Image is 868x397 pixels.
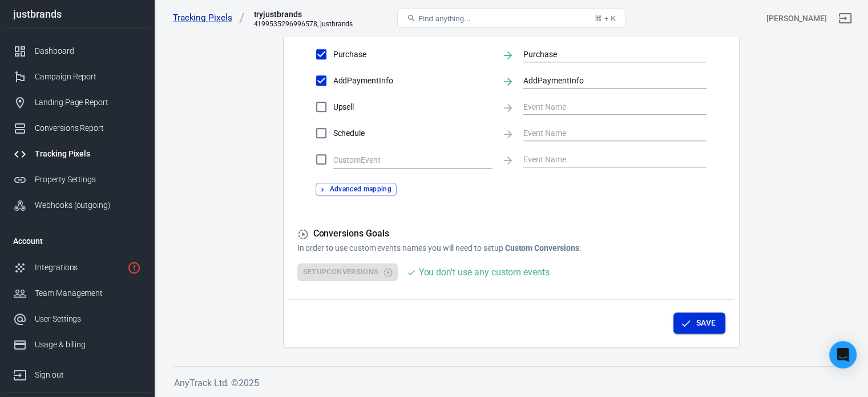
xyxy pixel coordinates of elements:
div: justbrands [4,9,150,19]
svg: 1 networks not verified yet [127,261,141,275]
input: Event Name [523,73,689,87]
div: Dashboard [35,45,141,57]
h5: Conversions Goals [297,228,725,240]
div: Sign out [35,369,141,381]
div: Open Intercom Messenger [829,341,857,368]
p: In order to use custom events names you will need to setup : [297,242,725,254]
a: Integrations [4,255,150,280]
div: Usage & billing [35,339,141,351]
a: Webhooks (outgoing) [4,193,150,218]
input: Clear [333,153,475,167]
a: Campaign Report [4,64,150,90]
div: Integrations [35,262,123,274]
div: tryjustbrands [253,9,353,20]
div: Tracking Pixels [35,148,141,160]
span: Purchase [333,49,492,61]
a: Sign out [831,5,859,32]
div: 4199535296996578, justbrands [253,20,353,28]
div: Landing Page Report [35,97,141,109]
div: Conversions Report [35,122,141,134]
input: Event Name [523,152,689,166]
div: Team Management [35,287,141,299]
div: You don't use any custom events [418,265,549,279]
div: Property Settings [35,174,141,186]
h6: AnyTrack Ltd. © 2025 [174,376,848,390]
button: Save [673,312,725,334]
div: ⌘ + K [595,14,616,23]
button: Find anything...⌘ + K [397,9,625,28]
a: Landing Page Report [4,90,150,115]
button: Advanced mapping [316,183,397,196]
a: Conversions Report [4,115,150,141]
a: Tracking Pixels [4,141,150,167]
a: Tracking Pixels [173,12,245,24]
a: Sign out [4,358,150,388]
strong: Custom Conversions [505,243,579,252]
input: Event Name [523,99,689,114]
a: Dashboard [4,38,150,64]
span: AddPaymentInfo [333,75,492,87]
div: Webhooks (outgoing) [35,199,141,211]
span: Find anything... [418,14,470,23]
a: Property Settings [4,167,150,193]
a: Usage & billing [4,332,150,358]
a: Team Management [4,280,150,306]
div: Account id: oEU4Oerb [766,13,827,25]
input: Event Name [523,126,689,140]
a: User Settings [4,306,150,332]
span: Schedule [333,127,492,139]
input: Event Name [523,47,689,61]
span: Upsell [333,101,492,113]
div: User Settings [35,313,141,325]
li: Account [4,227,150,255]
div: Campaign Report [35,71,141,83]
